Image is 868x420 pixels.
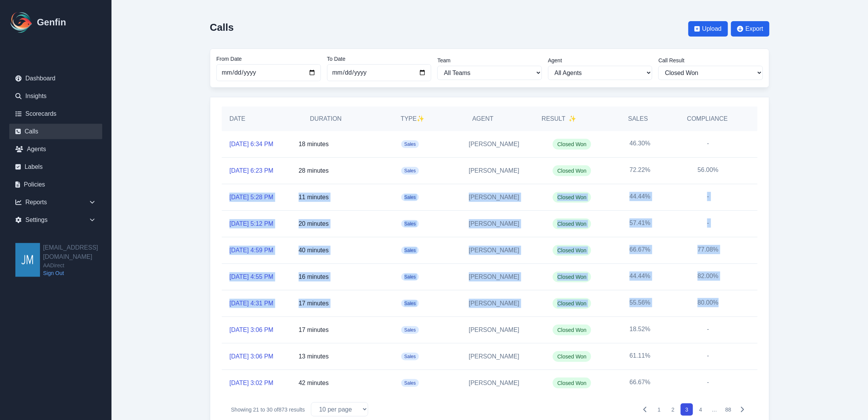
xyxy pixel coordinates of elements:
a: [PERSON_NAME] [469,352,520,361]
span: Sales [401,300,419,307]
h2: Calls [210,22,234,33]
div: Settings [9,212,102,228]
span: Sales [401,247,419,254]
a: [PERSON_NAME] [469,193,520,202]
div: - [674,370,742,396]
span: Closed Won [553,192,591,203]
a: [DATE] 3:02 PM [229,378,273,388]
label: Team [437,57,542,64]
a: [PERSON_NAME] [469,140,520,149]
button: Upload [688,21,728,37]
span: Sales [401,167,419,175]
div: 57.41% [606,211,674,237]
a: [PERSON_NAME] [469,325,520,335]
span: Sales [401,326,419,334]
div: - [674,211,742,237]
div: 77.08% [674,237,742,263]
a: [PERSON_NAME] [469,219,520,228]
span: … [708,403,721,416]
div: 46.30% [606,131,674,157]
span: ✨ [417,115,424,122]
h5: Type [368,114,457,123]
a: Dashboard [9,71,102,86]
span: Export [746,24,763,33]
a: [PERSON_NAME] [469,378,520,388]
button: 3 [681,403,693,416]
nav: Pagination [639,403,748,416]
a: Calls [9,124,102,139]
h1: Genfin [37,16,66,28]
label: Call Result [658,57,763,64]
a: Scorecards [9,106,102,122]
div: 66.67% [606,237,674,263]
span: Sales [401,140,419,148]
div: 66.67% [606,370,674,396]
img: jmendoza@aadirect.com [15,243,40,277]
a: [DATE] 6:23 PM [229,166,273,175]
button: 2 [667,403,679,416]
div: 44.44% [606,264,674,290]
span: Closed Won [553,245,591,256]
div: 18.52% [606,317,674,343]
span: Sales [401,353,419,360]
a: [DATE] 3:06 PM [229,325,273,335]
h5: Date [229,114,284,123]
a: Policies [9,177,102,192]
p: 42 minutes [299,378,329,388]
div: 80.00% [674,290,742,317]
div: 61.11% [606,343,674,370]
a: [DATE] 4:59 PM [229,246,273,255]
a: Labels [9,159,102,175]
h5: Agent [472,114,494,123]
div: Reports [9,195,102,210]
p: 20 minutes [299,219,329,228]
h5: Result [542,114,576,123]
div: 55.56% [606,290,674,317]
span: 873 [279,407,288,413]
p: Showing to of results [231,406,305,413]
span: Closed Won [553,351,591,362]
p: 11 minutes [299,193,329,202]
a: [DATE] 6:34 PM [229,140,273,149]
div: 56.00% [674,158,742,184]
div: 82.00% [674,264,742,290]
span: ✨ [569,114,576,123]
a: [DATE] 4:31 PM [229,299,273,308]
img: Logo [9,10,34,35]
a: [DATE] 3:06 PM [229,352,273,361]
p: 16 minutes [299,272,329,282]
p: 18 minutes [299,140,329,149]
div: - [674,343,742,370]
button: 1 [653,403,665,416]
a: [DATE] 4:55 PM [229,272,273,282]
label: Agent [548,57,653,64]
a: [PERSON_NAME] [469,299,520,308]
span: Closed Won [553,378,591,388]
h2: [EMAIL_ADDRESS][DOMAIN_NAME] [43,243,111,262]
button: 4 [695,403,707,416]
span: Sales [401,273,419,281]
a: Insights [9,88,102,104]
a: [PERSON_NAME] [469,246,520,255]
span: Upload [702,24,722,33]
span: Closed Won [553,165,591,176]
div: - [674,317,742,343]
span: Closed Won [553,272,591,282]
label: From Date [216,55,321,63]
span: AADirect [43,262,111,269]
div: 72.22% [606,158,674,184]
span: Sales [401,220,419,228]
p: 40 minutes [299,246,329,255]
button: Export [731,21,770,37]
span: 21 [253,407,259,413]
div: 44.44% [606,184,674,210]
p: 13 minutes [299,352,329,361]
div: - [674,184,742,210]
a: Sign Out [43,269,111,277]
span: Closed Won [553,218,591,229]
a: [PERSON_NAME] [469,166,520,175]
h5: Duration [299,114,353,123]
a: [DATE] 5:28 PM [229,193,273,202]
label: To Date [327,55,432,63]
